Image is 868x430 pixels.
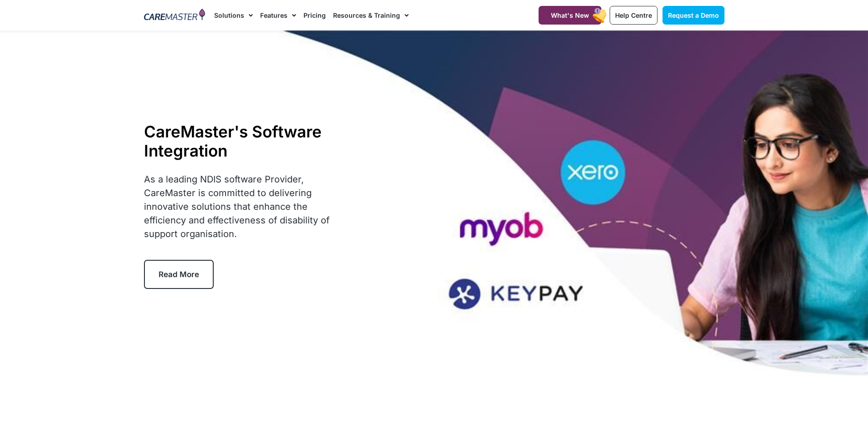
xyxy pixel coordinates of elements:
a: Request a Demo [663,6,724,25]
a: Read More [144,260,214,289]
a: What's New [539,6,601,25]
span: What's New [551,11,589,19]
h1: CareMaster's Software Integration [144,122,341,160]
span: Help Centre [615,11,652,19]
p: As a leading NDIS software Provider, CareMaster is committed to delivering innovative solutions t... [144,172,341,241]
span: Read More [159,270,199,279]
img: CareMaster Logo [144,9,205,22]
span: Request a Demo [668,11,719,19]
a: Help Centre [610,6,657,25]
